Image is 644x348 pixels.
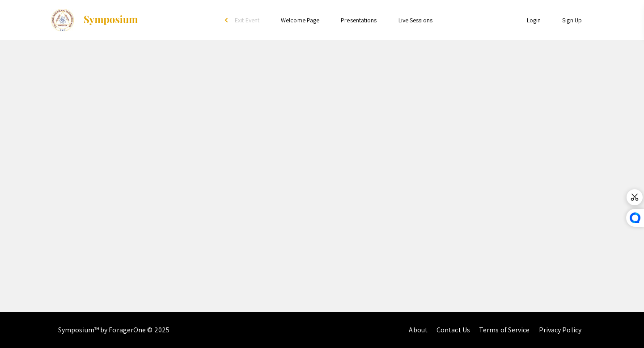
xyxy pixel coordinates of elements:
a: Privacy Policy [539,325,581,335]
div: Symposium™ by ForagerOne © 2025 [58,312,169,348]
a: Terms of Service [479,325,530,335]
a: Login [527,16,541,24]
a: Presentations [341,16,377,24]
a: About [409,325,428,335]
a: Live Sessions [398,16,432,24]
a: Contact Us [436,325,470,335]
img: Symposium by ForagerOne [83,15,139,25]
span: Exit Event [235,16,259,24]
a: Welcome Page [281,16,319,24]
a: Sign Up [562,16,582,24]
img: The 2024 Colorado Science & Engineering Fair [51,9,74,31]
div: arrow_back_ios [225,17,230,23]
a: The 2024 Colorado Science & Engineering Fair [51,9,139,31]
